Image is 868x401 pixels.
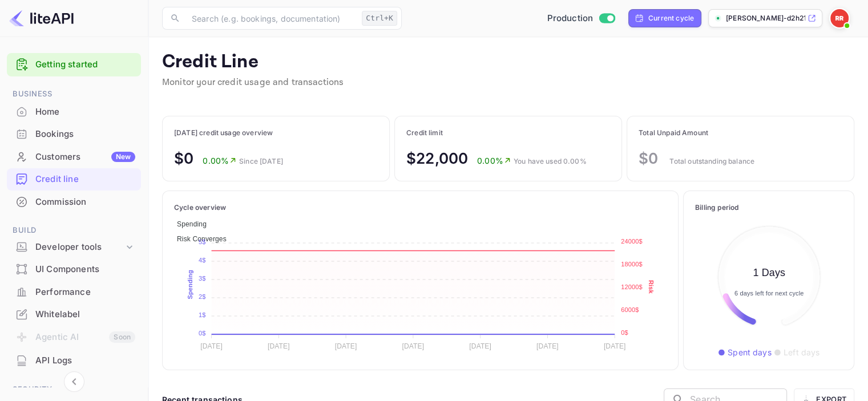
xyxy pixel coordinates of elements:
div: Developer tools [7,237,141,257]
p: 0.00% [203,155,237,167]
span: Business [7,88,141,100]
p: Since [DATE] [239,156,283,167]
span: Build [7,224,141,237]
div: Credit line [35,173,135,186]
p: 0.00% [477,155,511,167]
div: New [111,152,135,162]
div: API Logs [7,350,141,372]
p: [DATE] credit usage overview [174,128,283,138]
div: Whitelabel [7,303,141,326]
a: Getting started [35,58,135,71]
tspan: 6000$ [621,306,639,313]
div: Commission [35,196,135,209]
p: ● Spent days [718,346,772,358]
div: Developer tools [35,241,124,254]
div: Bookings [35,128,135,141]
a: Commission [7,191,141,212]
p: [PERSON_NAME]-d2h21.nuit... [726,13,805,23]
div: Home [35,106,135,119]
span: Security [7,383,141,396]
tspan: 12000$ [621,283,643,290]
div: Getting started [7,53,141,76]
img: LiteAPI logo [9,9,74,27]
span: Production [547,12,594,25]
a: UI Components [7,258,141,280]
div: Click to change billing cycle [628,9,701,27]
p: Total Unpaid Amount [639,128,754,138]
tspan: 3$ [199,274,206,281]
div: Credit line [7,168,141,191]
a: Home [7,101,141,122]
div: Bookings [7,123,141,145]
tspan: [DATE] [268,342,290,350]
p: You have used 0.00% [514,156,587,167]
div: Customers [35,151,135,164]
p: $0 [639,147,658,169]
div: Current cycle [648,13,694,23]
tspan: 1$ [199,311,206,318]
p: Credit limit [406,128,587,138]
div: Performance [7,281,141,303]
div: Commission [7,191,141,213]
p: Cycle overview [174,202,667,213]
tspan: [DATE] [200,342,223,350]
div: Whitelabel [35,308,135,321]
tspan: [DATE] [536,342,559,350]
a: API Logs [7,350,141,371]
tspan: 0$ [621,329,628,336]
div: Home [7,101,141,123]
div: Performance [35,286,135,299]
div: Switch to Sandbox mode [543,12,620,25]
p: Billing period [695,202,842,213]
span: Risk Converges [177,235,227,243]
p: ● Left days [774,346,820,358]
tspan: 18000$ [621,261,643,268]
div: CustomersNew [7,146,141,168]
a: Whitelabel [7,303,141,325]
input: Search (e.g. bookings, documentation) [185,7,357,30]
tspan: 24000$ [621,238,643,245]
tspan: 4$ [199,256,206,263]
tspan: [DATE] [335,342,357,350]
p: Monitor your credit usage and transactions [162,76,344,90]
a: Bookings [7,123,141,144]
a: CustomersNew [7,146,141,167]
text: Risk [648,280,655,294]
span: Spending [177,220,207,228]
img: Ron Ramanan [830,9,849,27]
tspan: [DATE] [604,342,626,350]
div: UI Components [35,263,135,276]
a: Credit line [7,168,141,189]
button: Collapse navigation [64,371,84,392]
a: Performance [7,281,141,302]
tspan: [DATE] [402,342,424,350]
div: Ctrl+K [362,11,397,26]
p: $0 [174,147,193,169]
tspan: [DATE] [469,342,491,350]
div: UI Components [7,258,141,281]
tspan: 5$ [199,238,206,245]
div: API Logs [35,354,135,367]
text: Spending [187,270,193,299]
p: $22,000 [406,147,468,169]
p: Credit Line [162,51,344,74]
tspan: 0$ [199,329,206,336]
tspan: 2$ [199,293,206,299]
p: Total outstanding balance [669,156,754,167]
